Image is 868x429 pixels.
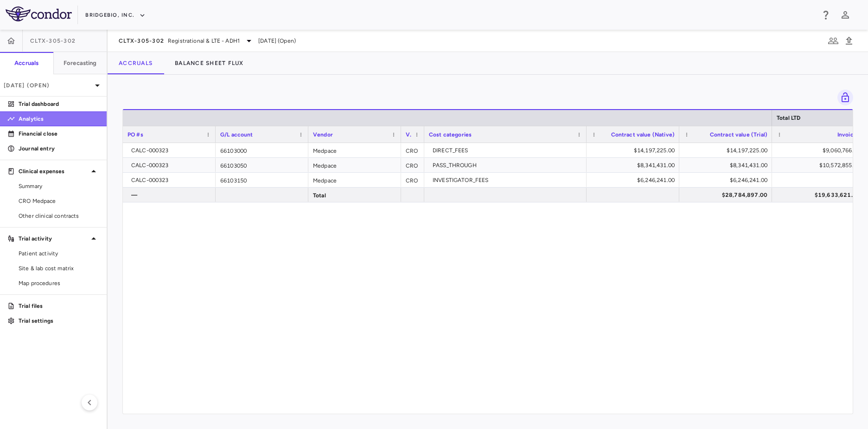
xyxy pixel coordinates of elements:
[611,131,675,138] span: Contract value (Native)
[19,197,99,205] span: CRO Medpace
[108,52,164,74] button: Accruals
[168,37,240,45] span: Registrational & LTE - ADH1
[6,6,72,21] img: logo-full-BYUhSk78.svg
[777,115,800,121] span: Total LTD
[313,131,333,138] span: Vendor
[216,158,308,172] div: 66103050
[128,131,143,138] span: PO #s
[14,59,38,67] h6: Accruals
[780,188,860,202] div: $19,633,621.73
[19,130,99,138] p: Financial close
[19,212,99,220] span: Other clinical contracts
[216,143,308,157] div: 66103000
[595,158,675,173] div: $8,341,431.00
[834,90,853,105] span: Lock grid
[780,158,860,173] div: $10,572,855.50
[4,81,92,90] p: [DATE] (Open)
[19,317,99,325] p: Trial settings
[429,131,472,138] span: Cost categories
[433,158,582,173] div: PASS_THROUGH
[19,234,88,243] p: Trial activity
[595,143,675,158] div: $14,197,225.00
[19,100,99,108] p: Trial dashboard
[780,173,860,188] div: —
[19,144,99,153] p: Journal entry
[19,182,99,190] span: Summary
[19,279,99,287] span: Map procedures
[688,188,767,202] div: $28,784,897.00
[258,37,296,45] span: [DATE] (Open)
[595,173,675,188] div: $6,246,241.00
[401,173,424,187] div: CRO
[19,167,88,175] p: Clinical expenses
[131,188,211,202] div: —
[710,131,767,138] span: Contract value (Trial)
[85,8,146,23] button: BridgeBio, Inc.
[19,264,99,273] span: Site & lab cost matrix
[780,143,860,158] div: $9,060,766.23
[19,302,99,310] p: Trial files
[216,173,308,187] div: 66103150
[131,158,211,173] div: CALC-000323
[30,37,76,45] span: CLTX-305-302
[837,131,860,138] span: Invoiced
[131,143,211,158] div: CALC-000323
[308,173,401,187] div: Medpace
[164,52,255,74] button: Balance Sheet Flux
[688,143,767,158] div: $14,197,225.00
[131,173,211,188] div: CALC-000323
[688,158,767,173] div: $8,341,431.00
[433,173,582,188] div: INVESTIGATOR_FEES
[401,143,424,157] div: CRO
[406,131,411,138] span: Vendor type
[119,37,164,45] span: CLTX-305-302
[19,249,99,258] span: Patient activity
[220,131,253,138] span: G/L account
[308,188,401,202] div: Total
[19,115,99,123] p: Analytics
[401,158,424,172] div: CRO
[688,173,767,188] div: $6,246,241.00
[308,143,401,157] div: Medpace
[308,158,401,172] div: Medpace
[433,143,582,158] div: DIRECT_FEES
[64,59,97,67] h6: Forecasting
